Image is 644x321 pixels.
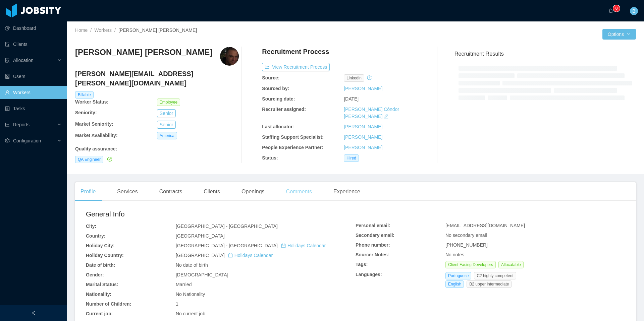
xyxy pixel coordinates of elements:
b: Sourcer Notes: [356,252,389,257]
a: [PERSON_NAME] [344,145,382,150]
span: Allocatable [498,261,524,268]
span: [DATE] [344,96,359,102]
b: Date of birth: [86,262,115,268]
i: icon: solution [5,58,10,63]
b: Nationality: [86,292,111,297]
button: Senior [157,121,176,129]
a: [PERSON_NAME] [344,134,382,140]
span: Employee [157,99,180,106]
sup: 0 [613,5,620,12]
b: Current job: [86,311,113,316]
b: Gender: [86,272,104,277]
a: Home [75,27,88,33]
span: Portuguese [445,272,471,279]
span: B [632,7,635,15]
a: icon: robotUsers [5,70,62,83]
span: [EMAIL_ADDRESS][DOMAIN_NAME] [445,223,525,228]
h3: [PERSON_NAME] [PERSON_NAME] [75,47,212,58]
b: Recruiter assigned: [262,107,306,112]
span: Married [176,282,192,287]
span: [GEOGRAPHIC_DATA] - [GEOGRAPHIC_DATA] [176,243,326,248]
span: America [157,132,177,139]
a: icon: exportView Recruitment Process [262,64,330,70]
b: Market Availability: [75,133,118,138]
b: Secondary email: [356,233,394,238]
span: C2 highly competent [474,272,516,279]
span: QA Engineer [75,156,103,163]
b: Country: [86,233,105,239]
h2: General Info [86,209,356,219]
b: Worker Status: [75,99,108,105]
b: City: [86,223,96,229]
span: No Nationality [176,292,205,297]
span: English [445,280,464,288]
a: icon: userWorkers [5,86,62,99]
span: Reports [13,122,30,127]
i: icon: setting [5,138,10,143]
div: Openings [236,182,270,201]
span: Billable [75,91,94,99]
div: Profile [75,182,101,201]
a: Workers [94,27,112,33]
b: Sourcing date: [262,96,295,102]
a: [PERSON_NAME] Cóndor [PERSON_NAME] [344,107,399,119]
span: [GEOGRAPHIC_DATA] [176,253,273,258]
span: Client Facing Developers [445,261,496,268]
span: Configuration [13,138,41,143]
b: Personal email: [356,223,390,228]
span: [PERSON_NAME] [PERSON_NAME] [118,27,197,33]
a: [PERSON_NAME] [344,124,382,129]
h4: [PERSON_NAME][EMAIL_ADDRESS][PERSON_NAME][DOMAIN_NAME] [75,69,239,88]
b: Sourced by: [262,86,289,91]
button: icon: exportView Recruitment Process [262,63,330,71]
a: icon: pie-chartDashboard [5,21,62,35]
span: B2 upper intermediate [467,280,512,288]
b: Source: [262,75,279,80]
b: Number of Children: [86,301,131,307]
i: icon: line-chart [5,122,10,127]
a: icon: profileTasks [5,102,62,115]
b: Seniority: [75,110,97,115]
span: Hired [344,154,359,162]
span: Allocation [13,58,34,63]
button: Senior [157,109,176,117]
h4: Recruitment Process [262,47,329,56]
div: Services [112,182,143,201]
b: Status: [262,155,278,160]
i: icon: calendar [281,243,286,248]
a: icon: calendarHolidays Calendar [228,253,273,258]
span: / [90,27,92,33]
span: [DEMOGRAPHIC_DATA] [176,272,228,277]
span: 1 [176,301,178,307]
h3: Recruitment Results [454,50,636,58]
div: Experience [328,182,366,201]
i: icon: check-circle [107,157,112,162]
span: [GEOGRAPHIC_DATA] [176,233,225,239]
span: No current job [176,311,205,316]
b: People Experience Partner: [262,145,323,150]
div: Contracts [154,182,187,201]
b: Phone number: [356,242,390,248]
img: ebce3673-945d-4cd4-a78e-5609833fd3b1_689b6405e39b5-400w.png [220,47,239,66]
i: icon: history [367,75,372,80]
a: [PERSON_NAME] [344,86,382,91]
a: icon: calendarHolidays Calendar [281,243,326,248]
span: [GEOGRAPHIC_DATA] - [GEOGRAPHIC_DATA] [176,223,278,229]
b: Holiday Country: [86,253,124,258]
b: Last allocator: [262,124,294,129]
span: No date of birth [176,262,208,268]
b: Quality assurance : [75,146,117,151]
div: Clients [198,182,225,201]
b: Tags: [356,262,368,267]
i: icon: calendar [228,253,233,258]
b: Staffing Support Specialist: [262,134,324,140]
i: icon: bell [608,8,613,13]
span: No secondary email [445,233,487,238]
b: Languages: [356,272,382,277]
a: icon: check-circle [106,156,112,162]
button: Optionsicon: down [602,29,636,40]
i: icon: edit [384,114,388,119]
a: icon: auditClients [5,38,62,51]
span: / [114,27,116,33]
span: [PHONE_NUMBER] [445,242,488,248]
